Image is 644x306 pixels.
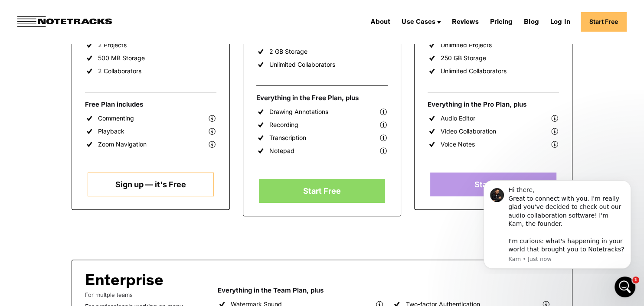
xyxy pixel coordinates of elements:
[98,140,147,148] div: Zoom Navigation
[269,134,306,142] div: Transcription
[367,15,394,29] a: About
[581,12,627,32] a: Start Free
[520,15,543,29] a: Blog
[547,15,574,29] a: Log In
[85,291,200,298] div: For multple teams
[269,147,294,155] div: Notepad
[269,48,307,55] div: 2 GB Storage
[85,273,196,291] div: Enterprise
[448,15,482,29] a: Reviews
[98,41,127,49] div: 2 Projects
[218,286,559,295] div: Everything in the Team Plan, plus
[269,61,335,68] div: Unlimited Collaborators
[256,94,388,102] div: Everything in the Free Plan, plus
[441,67,507,75] div: Unlimited Collaborators
[85,100,216,109] div: Free Plan includes
[428,100,559,109] div: Everything in the Pro Plan, plus
[269,108,328,116] div: Drawing Annotations
[98,54,145,62] div: 500 MB Storage
[98,127,124,135] div: Playback
[88,173,213,196] a: Sign up — it's Free
[441,41,492,49] div: Unlimited Projects
[615,277,635,297] iframe: Intercom live chat
[402,19,435,26] div: Use Cases
[430,173,556,196] a: Start Free
[471,173,644,274] iframe: Intercom notifications message
[259,179,385,203] a: Start Free
[98,114,134,122] div: Commenting
[269,121,298,129] div: Recording
[441,54,486,62] div: 250 GB Storage
[441,140,475,148] div: Voice Notes
[398,15,444,29] div: Use Cases
[632,277,639,283] span: 1
[487,15,516,29] a: Pricing
[441,127,496,135] div: Video Collaboration
[441,114,475,122] div: Audio Editor
[98,67,141,75] div: 2 Collaborators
